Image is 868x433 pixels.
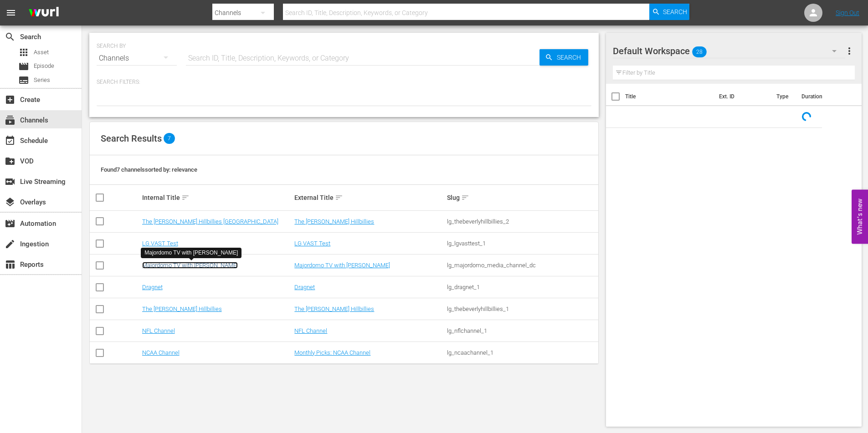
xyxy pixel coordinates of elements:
a: Majordomo TV with [PERSON_NAME] [142,262,238,269]
p: Search Filters: [97,78,591,86]
div: Slug [447,192,597,203]
a: Monthly Picks: NCAA Channel [294,349,370,356]
span: Schedule [5,135,15,146]
button: Open Feedback Widget [852,189,868,244]
span: more_vert [844,46,855,56]
div: lg_nflchannel_1 [447,327,597,334]
button: more_vert [844,40,855,62]
div: Default Workspace [613,38,845,64]
a: NFL Channel [294,327,327,334]
div: lg_majordomo_media_channel_dc [447,262,597,269]
span: sort [461,194,469,202]
a: Sign Out [836,9,859,16]
a: NFL Channel [142,327,175,334]
span: Create [5,94,15,105]
span: sort [335,194,343,202]
a: LG VAST Test [294,240,330,247]
a: The [PERSON_NAME] Hillbillies [GEOGRAPHIC_DATA] [142,218,278,225]
div: Channels [97,46,177,71]
span: sort [181,194,190,202]
div: lg_ncaachannel_1 [447,349,597,356]
div: Majordomo TV with [PERSON_NAME] [144,249,238,257]
span: Search [663,4,687,20]
span: Reports [5,259,15,270]
span: Automation [5,218,15,229]
span: Series [34,76,50,85]
a: NCAA Channel [142,349,180,356]
img: ans4CAIJ8jUAAAAAAAAAAAAAAAAAAAAAAAAgQb4GAAAAAAAAAAAAAAAAAAAAAAAAJMjXAAAAAAAAAAAAAAAAAAAAAAAAgAT5G... [22,2,66,24]
span: Episode [18,61,29,72]
span: Search [5,31,15,42]
a: The [PERSON_NAME] Hillbillies [142,306,222,312]
th: Type [771,84,796,109]
span: Asset [18,47,29,58]
a: The [PERSON_NAME] Hillbillies [294,306,374,312]
button: Search [539,49,588,66]
span: VOD [5,156,15,167]
a: Majordomo TV with [PERSON_NAME] [294,262,390,269]
span: Search [553,49,588,66]
span: menu [5,7,16,18]
div: lg_lgvasttest_1 [447,240,597,247]
span: Series [18,75,29,86]
span: 7 [164,133,175,144]
span: Asset [34,48,49,57]
span: Ingestion [5,239,15,250]
span: Search Results [101,133,162,144]
th: Ext. ID [714,84,771,109]
div: lg_dragnet_1 [447,284,597,290]
span: Live Streaming [5,176,15,187]
div: lg_thebeverlyhillbillies_2 [447,218,597,225]
span: Overlays [5,197,15,208]
span: Channels [5,115,15,126]
th: Duration [796,84,851,109]
a: Dragnet [142,284,163,290]
span: 28 [692,42,707,61]
span: Episode [34,61,54,71]
span: Found 7 channels sorted by: relevance [101,166,197,173]
button: Search [649,4,689,20]
a: The [PERSON_NAME] Hillbillies [294,218,374,225]
a: LG VAST Test [142,240,178,247]
div: External Title [294,192,444,203]
th: Title [625,84,714,109]
a: Dragnet [294,284,315,290]
div: lg_thebeverlyhillbillies_1 [447,306,597,312]
div: Internal Title [142,192,292,203]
